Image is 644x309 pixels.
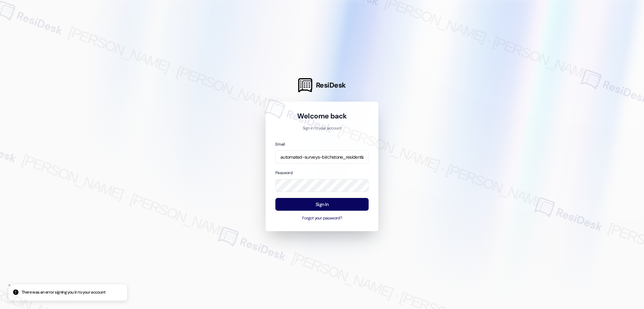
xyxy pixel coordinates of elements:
[21,290,105,296] p: There was an error signing you in to your account
[298,78,312,92] img: ResiDesk Logo
[316,81,346,90] span: ResiDesk
[275,111,369,121] h1: Welcome back
[275,150,369,163] input: name@example.com
[275,170,292,175] label: Password
[6,282,13,289] button: Close toast
[275,125,369,132] p: Sign in to your account
[275,215,369,221] button: Forgot your password?
[275,198,369,211] button: Sign In
[275,142,285,147] label: Email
